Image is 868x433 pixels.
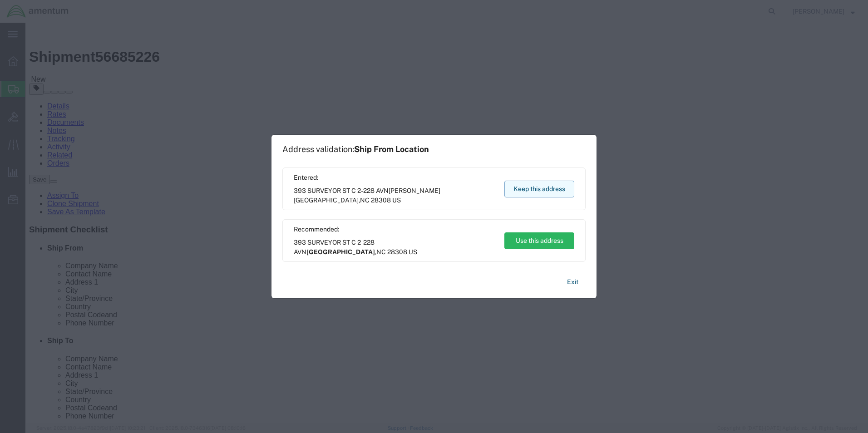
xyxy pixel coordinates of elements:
span: Entered: [294,173,496,182]
span: 28308 [387,248,407,256]
span: 393 SURVEYOR ST C 2-228 AVN , [294,238,496,257]
span: Ship From Location [354,144,429,154]
span: [GEOGRAPHIC_DATA] [306,248,375,256]
span: Recommended: [294,225,496,234]
span: 393 SURVEYOR ST C 2-228 AVN , [294,186,496,205]
span: 28308 [371,197,391,204]
span: NC [360,197,370,204]
button: Keep this address [504,181,574,197]
span: NC [376,248,386,256]
span: US [409,248,417,256]
span: [PERSON_NAME][GEOGRAPHIC_DATA] [294,187,440,204]
h1: Address validation: [282,144,429,154]
span: US [392,197,401,204]
button: Exit [560,274,586,290]
button: Use this address [504,232,574,249]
